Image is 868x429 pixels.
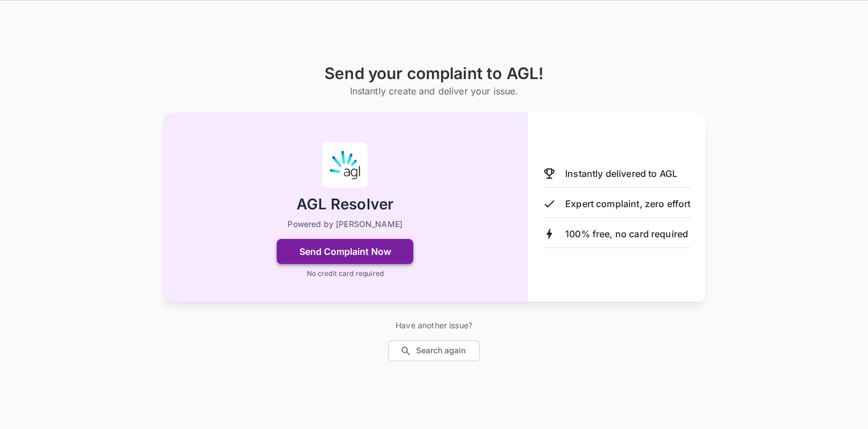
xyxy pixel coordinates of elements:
h1: Send your complaint to AGL! [324,64,544,83]
button: Send Complaint Now [277,239,413,264]
p: Powered by [PERSON_NAME] [287,218,402,230]
p: 100% free, no card required [565,227,688,241]
p: No credit card required [306,269,383,279]
button: Search again [388,340,480,361]
p: Expert complaint, zero effort [565,197,690,211]
h6: Instantly create and deliver your issue. [324,83,544,99]
img: AGL [322,142,368,188]
h2: AGL Resolver [297,195,393,214]
p: Have another issue? [388,320,480,331]
p: Instantly delivered to AGL [565,167,677,180]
